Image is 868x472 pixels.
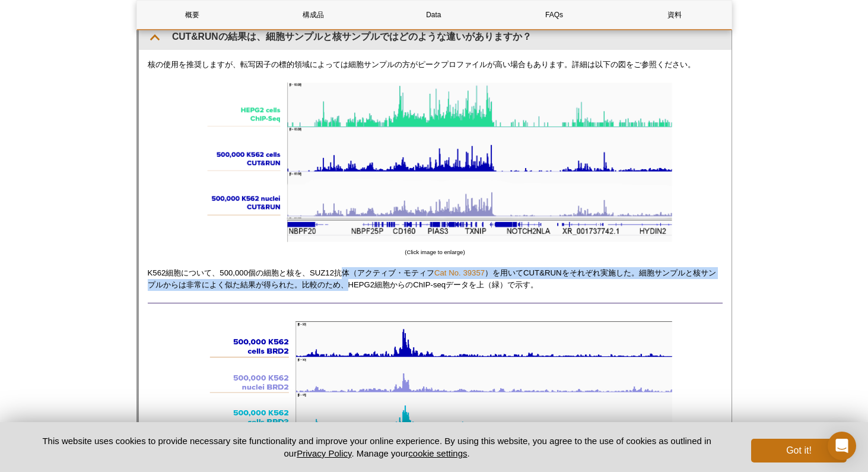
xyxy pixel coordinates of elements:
a: FAQs [498,1,610,29]
button: cookie settings [408,448,467,458]
div: Open Intercom Messenger [828,432,856,460]
a: Cat No. 39357 [434,268,485,277]
a: 概要 [137,1,249,29]
span: (Click image to enlarge) [405,249,465,255]
a: 資料 [619,1,730,29]
summary: CUT&RUNの結果は、細胞サンプルと核サンプルではどのような違いがありますか？ [139,23,732,50]
a: 構成品 [257,1,369,29]
p: 核の使用を推奨しますが、転写因子の標的領域によっては細胞サンプルの方がピークプロファイルが高い場合もあります。詳細は以下の図をご参照ください。 [148,59,723,71]
a: Privacy Policy [297,448,351,458]
img: Cell samples versus nuclei samples graph 1 [198,83,672,242]
p: This website uses cookies to provide necessary site functionality and improve your online experie... [22,435,732,460]
a: Data [378,1,489,29]
p: K562細胞について、500,000個の細胞と核を、SUZ12抗体（アクティブ・モティフ ）を用いてCUT&RUNをそれぞれ実施した。細胞サンプルと核サンプルからは非常によく似た結果が得られた。... [148,267,723,291]
button: Got it! [751,439,846,463]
